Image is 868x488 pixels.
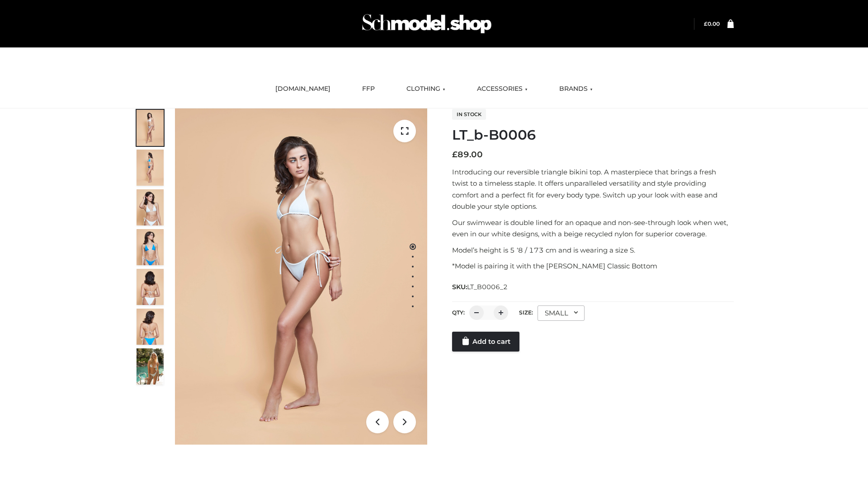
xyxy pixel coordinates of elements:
[452,260,734,272] p: *Model is pairing it with the [PERSON_NAME] Classic Bottom
[452,332,519,352] a: Add to cart
[452,127,734,143] h1: LT_b-B0006
[552,79,599,99] a: BRANDS
[538,305,585,321] div: SMALL
[452,309,465,316] label: QTY:
[704,20,720,27] bdi: 0.00
[452,150,458,160] span: £
[452,166,734,212] p: Introducing our reversible triangle bikini top. A masterpiece that brings a fresh twist to a time...
[137,189,164,225] img: ArielClassicBikiniTop_CloudNine_AzureSky_OW114ECO_3-scaled.jpg
[704,20,720,27] a: £0.00
[452,109,486,120] span: In stock
[452,150,483,160] bdi: 89.00
[137,150,164,186] img: ArielClassicBikiniTop_CloudNine_AzureSky_OW114ECO_2-scaled.jpg
[137,269,164,305] img: ArielClassicBikiniTop_CloudNine_AzureSky_OW114ECO_7-scaled.jpg
[467,283,508,291] span: LT_B0006_2
[452,282,509,292] span: SKU:
[704,20,708,27] span: £
[137,229,164,265] img: ArielClassicBikiniTop_CloudNine_AzureSky_OW114ECO_4-scaled.jpg
[400,79,452,99] a: CLOTHING
[355,79,382,99] a: FFP
[470,79,534,99] a: ACCESSORIES
[175,108,427,445] img: LT_b-B0006
[452,217,734,240] p: Our swimwear is double lined for an opaque and non-see-through look when wet, even in our white d...
[359,6,495,42] img: Schmodel Admin 964
[269,79,337,99] a: [DOMAIN_NAME]
[519,309,533,316] label: Size:
[452,244,734,256] p: Model’s height is 5 ‘8 / 173 cm and is wearing a size S.
[137,309,164,345] img: ArielClassicBikiniTop_CloudNine_AzureSky_OW114ECO_8-scaled.jpg
[137,348,164,385] img: Arieltop_CloudNine_AzureSky2.jpg
[137,110,164,146] img: ArielClassicBikiniTop_CloudNine_AzureSky_OW114ECO_1-scaled.jpg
